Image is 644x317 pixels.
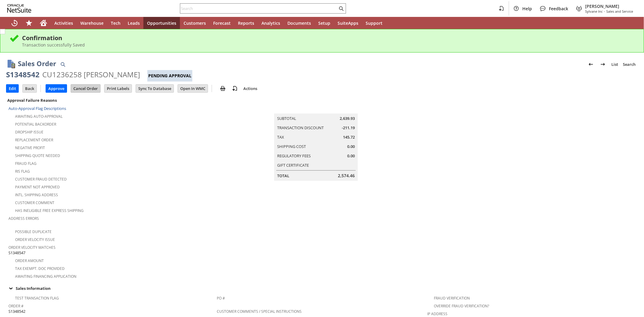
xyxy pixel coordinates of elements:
a: Leads [124,17,143,29]
span: 2,639.93 [340,116,355,121]
input: Print Labels [104,85,132,92]
span: Documents [287,20,311,26]
span: Tech [111,20,120,26]
div: S1348542 [6,70,40,79]
a: Tax Exempt. Doc Provided [15,266,65,271]
span: - [604,9,605,14]
a: Search [620,59,638,69]
input: Edit [6,85,18,92]
a: Opportunities [143,17,180,29]
a: Test Transaction Flag [15,296,59,301]
img: Quick Find [59,61,66,68]
h1: Sales Order [18,59,56,69]
span: Analytics [261,20,280,26]
a: Awaiting Financing Application [15,274,76,279]
a: Reports [234,17,258,29]
div: Approval Failure Reasons [6,96,214,104]
a: PO # [217,296,225,301]
a: List [609,59,620,69]
span: Help [522,6,532,11]
a: Tax [277,134,284,140]
span: [PERSON_NAME] [585,3,633,9]
a: Dropship Issue [15,130,43,135]
a: SuiteApps [334,17,362,29]
svg: Shortcuts [25,19,33,27]
a: Order # [8,303,24,309]
a: Fraud Verification [434,296,470,301]
a: Customer Comment [15,200,54,205]
a: Support [362,17,386,29]
span: 145.72 [343,134,355,140]
span: Opportunities [147,20,176,26]
a: Replacement Order [15,137,53,142]
span: -211.19 [342,125,355,131]
a: Analytics [258,17,284,29]
td: Sales Information [6,284,638,292]
div: CU1236258 [PERSON_NAME] [42,70,140,79]
div: Confirmation [22,34,635,42]
a: Recent Records [7,17,22,29]
a: Gift Certificate [277,162,309,168]
input: Search [180,5,338,12]
a: IP Address [427,311,447,316]
img: add-record.svg [231,85,239,92]
span: Activities [54,20,73,26]
span: Customers [184,20,206,26]
svg: Search [338,5,345,12]
span: Support [366,20,383,26]
input: Cancel Order [71,85,100,92]
img: Next [599,61,607,68]
div: Sales Information [6,284,636,292]
span: S1348547 [8,250,25,256]
input: Approve [46,85,67,92]
img: print.svg [219,85,226,92]
img: Previous [587,61,594,68]
a: Customers [180,17,210,29]
span: Forecast [213,20,231,26]
div: Transaction successfully Saved [22,42,635,48]
svg: logo [7,4,31,13]
a: Total [277,173,289,178]
input: Back [23,85,37,92]
a: Potential Backorder [15,122,56,127]
a: Subtotal [277,116,296,121]
div: Shortcuts [22,17,36,29]
a: Actions [241,86,260,91]
input: Open In WMC [178,85,208,92]
span: S1348542 [8,309,25,314]
svg: Recent Records [11,19,18,27]
a: Tech [107,17,124,29]
span: SuiteApps [338,20,358,26]
a: Order Amount [15,258,44,263]
span: Sylvane Inc [585,9,603,14]
a: Order Velocity Issue [15,237,55,242]
a: Address Errors [8,216,39,221]
a: Regulatory Fees [277,153,311,158]
span: Sales and Service [606,9,633,14]
a: Negative Profit [15,145,45,150]
a: Auto-Approval Flag Descriptions [8,106,66,111]
a: Customer Comments / Special Instructions [217,309,302,314]
span: 2,574.46 [338,173,355,179]
span: Warehouse [80,20,104,26]
span: Feedback [549,6,568,11]
a: Customer Fraud Detected [15,177,67,182]
a: Home [36,17,51,29]
a: Intl. Shipping Address [15,192,58,197]
input: Sync To Database [136,85,174,92]
caption: Summary [274,104,358,114]
a: Setup [315,17,334,29]
a: Order Velocity Matches [8,245,56,250]
a: Transaction Discount [277,125,324,130]
span: Setup [318,20,330,26]
a: Warehouse [77,17,107,29]
a: Awaiting Auto-Approval [15,114,62,119]
a: Fraud Flag [15,161,37,166]
div: Pending Approval [147,70,192,82]
span: Reports [238,20,254,26]
span: 0.00 [347,144,355,149]
a: RIS flag [15,169,30,174]
svg: Home [40,19,47,27]
a: Possible Duplicate [15,229,52,234]
a: Override Fraud Verification? [434,303,489,309]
